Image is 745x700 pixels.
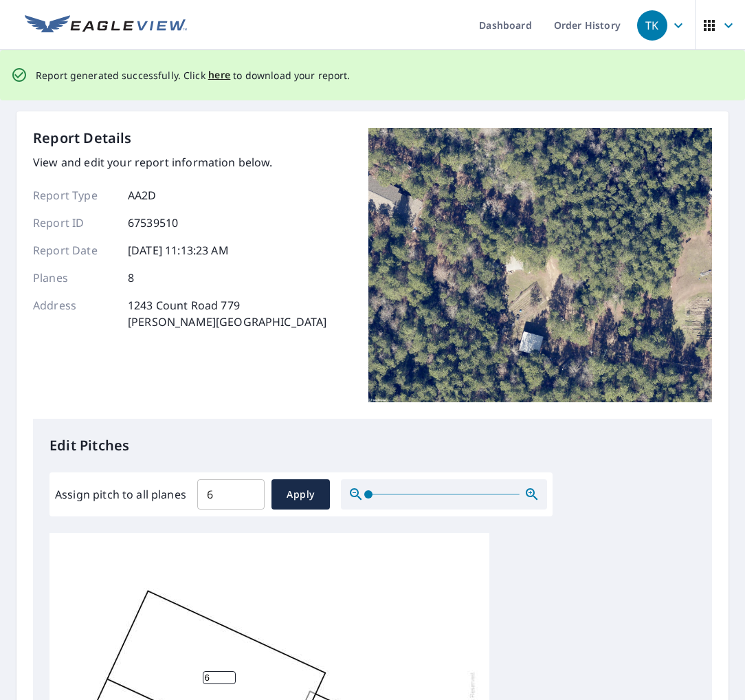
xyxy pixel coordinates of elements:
[33,297,115,330] p: Address
[128,297,327,330] p: 1243 Count Road 779 [PERSON_NAME][GEOGRAPHIC_DATA]
[208,67,231,84] button: here
[36,67,351,84] p: Report generated successfully. Click to download your report.
[282,486,319,503] span: Apply
[33,215,115,231] p: Report ID
[55,486,186,503] label: Assign pitch to all planes
[33,270,115,286] p: Planes
[25,15,187,36] img: EV Logo
[33,187,115,204] p: Report Type
[368,128,712,403] img: Top image
[33,154,327,171] p: View and edit your report information below.
[128,187,157,204] p: AA2D
[33,128,132,149] p: Report Details
[197,475,265,514] input: 00.0
[49,435,696,456] p: Edit Pitches
[637,10,667,41] div: TK
[128,270,134,286] p: 8
[271,479,330,510] button: Apply
[33,242,115,259] p: Report Date
[128,242,229,259] p: [DATE] 11:13:23 AM
[128,215,178,231] p: 67539510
